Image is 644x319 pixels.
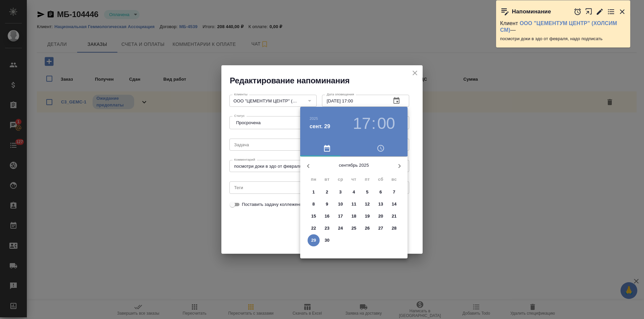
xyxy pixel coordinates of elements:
button: 2025 [310,116,318,121]
p: 25 [352,225,357,232]
p: 11 [352,201,357,208]
p: сентябрь 2025 [316,162,391,169]
p: 27 [378,225,383,232]
p: 2 [326,189,328,195]
p: 26 [365,225,370,232]
button: 5 [361,186,373,198]
button: 23 [321,222,333,234]
button: 3 [334,186,346,198]
p: 4 [353,189,355,195]
button: 13 [375,198,387,210]
button: 20 [375,210,387,222]
button: Перейти в todo [607,8,615,16]
button: 9 [321,198,333,210]
button: 25 [348,222,360,234]
button: Закрыть [618,8,626,16]
button: 26 [361,222,373,234]
button: 7 [388,186,400,198]
p: 9 [326,201,328,208]
p: 10 [338,201,343,208]
button: 16 [321,210,333,222]
button: 1 [308,186,320,198]
button: 29 [308,234,320,246]
button: 2 [321,186,333,198]
button: 30 [321,234,333,246]
button: 22 [308,222,320,234]
button: Отложить [574,8,582,16]
button: 12 [361,198,373,210]
button: 6 [375,186,387,198]
p: 19 [365,213,370,220]
p: 14 [392,201,397,208]
p: 7 [393,189,395,195]
button: 17 [353,114,371,133]
span: пт [361,176,373,183]
p: 12 [365,201,370,208]
span: вт [321,176,333,183]
p: Клиент — [500,20,626,33]
button: 4 [348,186,360,198]
p: 28 [392,225,397,232]
p: 22 [311,225,316,232]
button: 14 [388,198,400,210]
button: 11 [348,198,360,210]
button: 28 [388,222,400,234]
p: 23 [325,225,330,232]
p: 29 [311,237,316,244]
p: 20 [378,213,383,220]
a: ООО "ЦЕМЕНТУМ ЦЕНТР" (ХОЛСИМ СМ) [500,20,617,33]
p: 16 [325,213,330,220]
button: 15 [308,210,320,222]
button: 8 [308,198,320,210]
p: 18 [352,213,357,220]
p: 6 [379,189,382,195]
button: сент. 29 [310,123,330,131]
button: Редактировать [596,8,604,16]
p: 30 [325,237,330,244]
p: 15 [311,213,316,220]
span: сб [375,176,387,183]
button: 18 [348,210,360,222]
span: чт [348,176,360,183]
p: 24 [338,225,343,232]
p: 17 [338,213,343,220]
p: 3 [339,189,341,195]
button: 24 [334,222,346,234]
button: 00 [377,114,395,133]
p: 1 [312,189,315,195]
button: 10 [334,198,346,210]
button: 19 [361,210,373,222]
p: 8 [312,201,315,208]
span: вс [388,176,400,183]
span: ср [334,176,346,183]
button: 17 [334,210,346,222]
p: Напоминание [512,8,551,15]
p: 21 [392,213,397,220]
h3: : [371,114,376,133]
button: 21 [388,210,400,222]
p: посмотри доки в эдо от февраля, надо подписать [500,35,626,42]
p: 5 [366,189,368,195]
button: 27 [375,222,387,234]
span: пн [308,176,320,183]
button: Открыть в новой вкладке [585,4,593,19]
p: 13 [378,201,383,208]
